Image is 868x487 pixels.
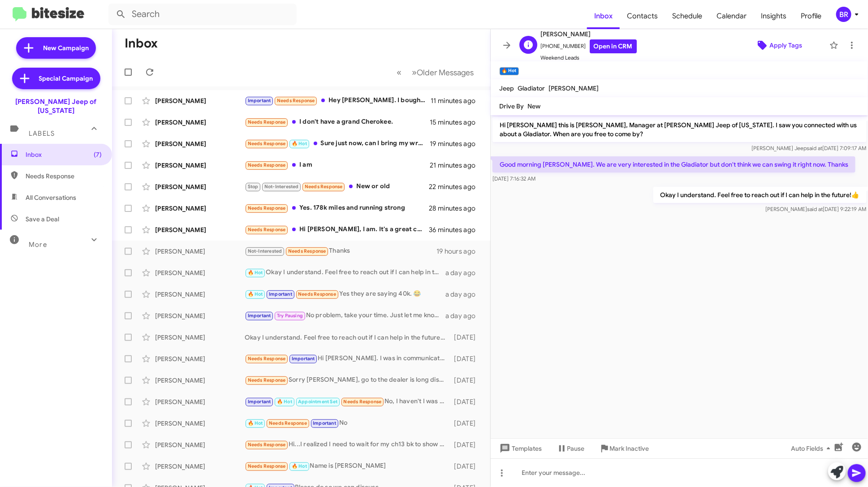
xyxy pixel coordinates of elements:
span: Needs Response [248,377,286,383]
button: BR [829,7,858,22]
div: 21 minutes ago [430,161,483,170]
span: » [412,67,417,78]
div: Sorry [PERSON_NAME], go to the dealer is long distance for me. Thank [245,375,449,385]
div: [DATE] [449,440,483,449]
div: Yes they are saying 40k. 😂 [245,289,445,299]
span: [PERSON_NAME] [541,29,637,39]
div: Sure just now, can I bring my wrangler up [DATE] afternoon for you to look at it? [245,138,430,149]
span: Inbox [26,150,102,159]
small: 🔥 Hot [500,67,519,75]
span: New [528,102,541,110]
span: 🔥 Hot [248,291,263,297]
div: 28 minutes ago [429,204,483,213]
span: Templates [498,440,542,457]
div: Hi...I realized I need to wait for my ch13 bk to show discharge. Should be a month from now [245,440,449,450]
div: No, I haven't I was denied the first time.. [245,396,449,407]
div: [DATE] [449,333,483,342]
span: Needs Response [305,184,343,190]
span: Needs Response [248,463,286,469]
div: [PERSON_NAME] [155,354,245,363]
span: Gladiator [518,84,545,92]
button: Next [407,63,479,82]
span: Needs Response [248,162,286,168]
span: [DATE] 7:16:32 AM [492,175,535,182]
span: All Conversations [26,193,76,202]
a: Insights [754,3,794,29]
span: Mark Inactive [610,440,649,457]
span: New Campaign [43,43,89,52]
div: [PERSON_NAME] [155,161,245,170]
div: 19 hours ago [436,247,483,256]
div: 36 minutes ago [429,225,483,234]
div: [PERSON_NAME] [155,376,245,385]
span: [PERSON_NAME] Jeep [DATE] 7:09:17 AM [751,145,866,151]
div: [PERSON_NAME] [155,333,245,342]
span: said at [807,206,823,212]
span: Not-Interested [248,248,282,254]
a: Special Campaign [12,68,100,89]
div: [PERSON_NAME] [155,139,245,148]
div: Hey [PERSON_NAME]. I bought a used 2021 jeep back in November. Nit really looking to upgrade at t... [245,95,431,106]
div: 22 minutes ago [429,182,483,191]
div: BR [836,7,851,22]
div: 19 minutes ago [430,139,483,148]
div: Okay I understand. Feel free to reach out if I can help in the future!👍 [245,333,449,342]
div: Yes. 178k miles and running strong [245,203,429,213]
a: Open in CRM [590,39,637,53]
div: Name is [PERSON_NAME] [245,461,449,471]
div: Thanks [245,246,436,256]
div: No [245,418,449,428]
span: Needs Response [344,399,382,405]
div: Okay I understand. Feel free to reach out if I can help in the future!👍 [245,267,445,278]
div: [PERSON_NAME] [155,247,245,256]
span: 🔥 Hot [292,463,307,469]
button: Apply Tags [732,37,825,53]
span: Needs Response [248,205,286,211]
button: Templates [491,440,549,457]
div: [PERSON_NAME] [155,290,245,299]
span: Weekend Leads [541,53,637,62]
div: Hi [PERSON_NAME], I am. It's a great car. I think I really want to keep it, but I suppose I'd be ... [245,224,429,235]
div: [PERSON_NAME] [155,419,245,428]
span: Schedule [665,3,709,29]
p: Good morning [PERSON_NAME]. We are very interested in the Gladiator but don't think we can swing ... [492,156,855,172]
a: Profile [794,3,829,29]
a: Contacts [620,3,665,29]
button: Pause [549,440,592,457]
span: Important [292,356,315,362]
span: 🔥 Hot [248,270,263,276]
span: Older Messages [417,68,474,78]
span: Needs Response [248,141,286,147]
nav: Page navigation example [392,63,479,82]
div: 15 minutes ago [430,118,483,127]
div: [DATE] [449,397,483,406]
span: 🔥 Hot [292,141,307,147]
p: Hi [PERSON_NAME] this is [PERSON_NAME], Manager at [PERSON_NAME] Jeep of [US_STATE]. I saw you co... [492,117,867,142]
input: Search [108,4,297,25]
button: Previous [392,63,407,82]
span: Important [248,313,271,319]
div: [DATE] [449,462,483,471]
div: 11 minutes ago [431,96,483,105]
span: Appointment Set [298,399,337,405]
span: said at [807,145,822,151]
a: Inbox [587,3,620,29]
button: Auto Fields [784,440,841,457]
span: Stop [248,184,259,190]
span: « [397,67,402,78]
span: Needs Response [248,119,286,125]
span: (7) [94,150,102,159]
div: [DATE] [449,354,483,363]
div: Hi [PERSON_NAME]. I was in communication with [PERSON_NAME] to let her know that I decided to pur... [245,353,449,364]
div: [PERSON_NAME] [155,462,245,471]
span: Important [313,420,336,426]
div: No problem, take your time. Just let me know when you're ready to schedule a visit. Wishing your ... [245,310,445,321]
div: New or old [245,181,429,192]
span: Auto Fields [791,440,834,457]
span: Calendar [709,3,754,29]
span: Needs Response [26,172,102,181]
div: [PERSON_NAME] [155,397,245,406]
